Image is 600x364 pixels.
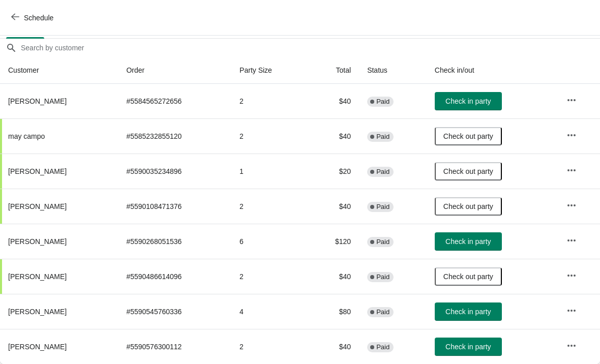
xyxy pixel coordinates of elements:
span: [PERSON_NAME] [8,308,67,316]
td: 6 [231,224,308,259]
span: Check out party [443,132,493,140]
span: Check out party [443,202,493,210]
td: $40 [308,84,359,118]
button: Check out party [435,127,502,145]
span: Paid [376,133,389,141]
td: 2 [231,84,308,118]
td: # 5590108471376 [118,189,231,224]
span: Paid [376,238,389,246]
input: Search by customer [20,39,600,57]
td: $40 [308,118,359,154]
span: Check in party [445,237,491,246]
th: Check in/out [427,57,558,84]
span: Check out party [443,167,493,175]
button: Check out party [435,162,502,180]
span: Check in party [445,308,491,316]
button: Check out party [435,197,502,216]
td: 2 [231,189,308,224]
span: Paid [376,168,389,176]
td: $80 [308,294,359,329]
span: Paid [376,343,389,351]
td: # 5590268051536 [118,224,231,259]
td: 2 [231,329,308,364]
span: Check in party [445,97,491,105]
span: may campo [8,132,45,140]
button: Check in party [435,338,502,356]
td: 2 [231,118,308,154]
span: Paid [376,273,389,281]
th: Status [359,57,427,84]
th: Order [118,57,231,84]
span: [PERSON_NAME] [8,272,67,281]
td: # 5590486614096 [118,259,231,294]
td: $40 [308,189,359,224]
button: Check out party [435,267,502,286]
td: $120 [308,224,359,259]
td: # 5590576300112 [118,329,231,364]
td: $40 [308,259,359,294]
td: # 5584565272656 [118,84,231,118]
td: 2 [231,259,308,294]
span: Paid [376,98,389,106]
span: [PERSON_NAME] [8,343,67,351]
td: $20 [308,154,359,189]
button: Check in party [435,302,502,321]
span: [PERSON_NAME] [8,167,67,175]
button: Check in party [435,232,502,251]
td: 4 [231,294,308,329]
button: Schedule [5,9,62,27]
td: # 5590035234896 [118,154,231,189]
td: # 5590545760336 [118,294,231,329]
span: Check in party [445,343,491,351]
td: $40 [308,329,359,364]
span: Schedule [24,14,53,22]
td: 1 [231,154,308,189]
span: [PERSON_NAME] [8,237,67,246]
th: Party Size [231,57,308,84]
th: Total [308,57,359,84]
button: Check in party [435,92,502,110]
td: # 5585232855120 [118,118,231,154]
span: Paid [376,203,389,211]
span: Check out party [443,272,493,281]
span: [PERSON_NAME] [8,202,67,210]
span: Paid [376,308,389,316]
span: [PERSON_NAME] [8,97,67,105]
